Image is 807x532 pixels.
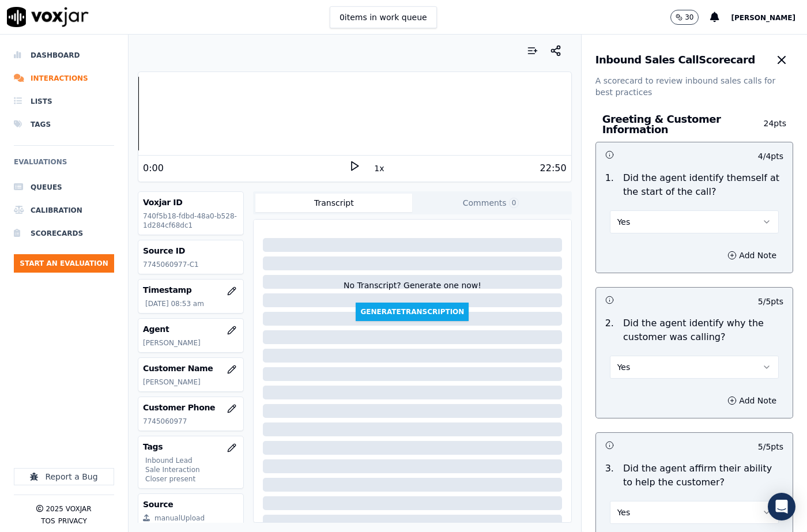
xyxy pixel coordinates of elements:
button: Comments [412,194,569,212]
p: 2 . [601,316,619,344]
h6: Evaluations [14,155,114,176]
a: Queues [14,176,114,199]
button: Start an Evaluation [14,254,114,273]
p: 1 . [601,171,619,199]
span: Yes [617,216,631,228]
a: Calibration [14,199,114,222]
h3: Timestamp [143,284,239,296]
h3: Customer Name [143,363,239,374]
button: 1x [372,160,386,176]
p: 3 . [601,462,619,489]
h3: Voxjar ID [143,197,239,208]
div: manualUpload [154,514,205,523]
h3: Greeting & Customer Information [602,114,756,135]
a: Tags [14,113,114,136]
span: Yes [617,361,631,373]
p: Sale Interaction [145,465,239,474]
h3: Source ID [143,245,239,256]
a: Interactions [14,67,114,90]
p: 4 / 4 pts [758,150,783,162]
button: Privacy [58,516,87,526]
h3: Inbound Sales Call Scorecard [595,55,755,65]
span: Yes [617,507,631,518]
div: 0:00 [143,161,164,175]
p: Did the agent affirm their ability to help the customer? [623,462,783,489]
button: 0items in work queue [330,6,437,28]
span: 0 [509,198,519,208]
img: voxjar logo [7,7,89,27]
button: Add Note [721,393,783,409]
p: 30 [685,13,693,22]
p: 7745060977-C1 [143,260,239,269]
p: 740f5b18-fdbd-48a0-b528-1d284cf68dc1 [143,212,239,230]
p: Did the agent identify why the customer was calling? [623,316,783,344]
p: Closer present [145,474,239,484]
h3: Tags [143,441,239,452]
p: 5 / 5 pts [758,441,783,452]
p: Inbound Lead [145,456,239,465]
p: 24 pts [756,118,786,135]
p: 5 / 5 pts [758,296,783,307]
h3: Agent [143,323,239,335]
p: 7745060977 [143,417,239,426]
h3: Source [143,499,239,510]
button: 30 [670,10,710,25]
button: Transcript [255,194,412,212]
button: 30 [670,10,699,25]
button: GenerateTranscription [356,303,469,321]
h3: Customer Phone [143,402,239,413]
div: 22:50 [540,161,567,175]
div: No Transcript? Generate one now! [344,280,481,303]
p: [PERSON_NAME] [143,378,239,387]
p: 2025 Voxjar [46,504,91,514]
a: Dashboard [14,44,114,67]
button: TOS [41,516,55,526]
a: Lists [14,90,114,113]
a: Scorecards [14,222,114,245]
p: Did the agent identify themself at the start of the call? [623,171,783,199]
button: Report a Bug [14,468,114,485]
p: [PERSON_NAME] [143,338,239,348]
div: Open Intercom Messenger [768,493,795,520]
span: [PERSON_NAME] [731,14,795,22]
p: [DATE] 08:53 am [145,299,239,308]
p: A scorecard to review inbound sales calls for best practices [595,75,793,98]
button: [PERSON_NAME] [731,10,807,24]
button: Add Note [721,247,783,263]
